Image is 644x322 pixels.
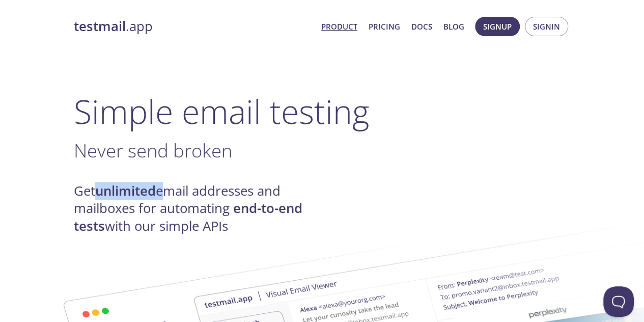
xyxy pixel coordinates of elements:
span: Never send broken [74,138,232,163]
a: Product [321,20,357,33]
button: Signin [525,17,568,36]
strong: end-to-end tests [74,199,302,234]
a: Pricing [369,20,400,33]
h1: Simple email testing [74,92,571,131]
span: Signup [483,20,512,33]
strong: testmail [74,17,126,35]
span: Signin [533,20,560,33]
a: Blog [443,20,464,33]
a: Docs [411,20,432,33]
h4: Get email addresses and mailboxes for automating with our simple APIs [74,182,322,235]
strong: unlimited [95,182,156,200]
a: testmail.app [74,18,313,35]
button: Signup [475,17,520,36]
iframe: Help Scout Beacon - Open [603,286,634,317]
